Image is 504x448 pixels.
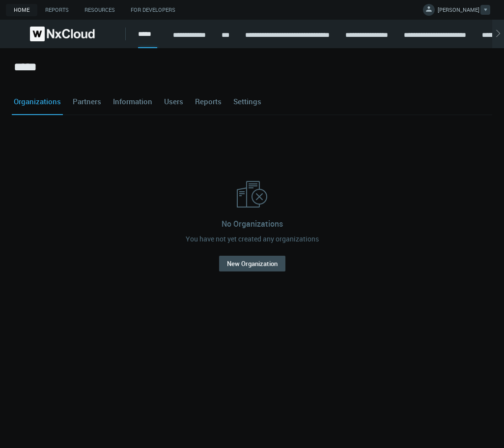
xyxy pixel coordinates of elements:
[37,4,77,16] a: Reports
[222,218,283,230] div: No Organizations
[77,4,123,16] a: Resources
[162,88,185,115] a: Users
[219,256,285,271] button: New Organization
[12,88,63,115] a: Organizations
[30,27,95,41] img: Nx Cloud logo
[438,6,479,17] span: [PERSON_NAME]
[193,88,224,115] a: Reports
[71,88,103,115] a: Partners
[123,4,183,16] a: For Developers
[186,234,319,244] div: You have not yet created any organizations
[231,88,263,115] a: Settings
[6,4,37,16] a: Home
[111,88,154,115] a: Information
